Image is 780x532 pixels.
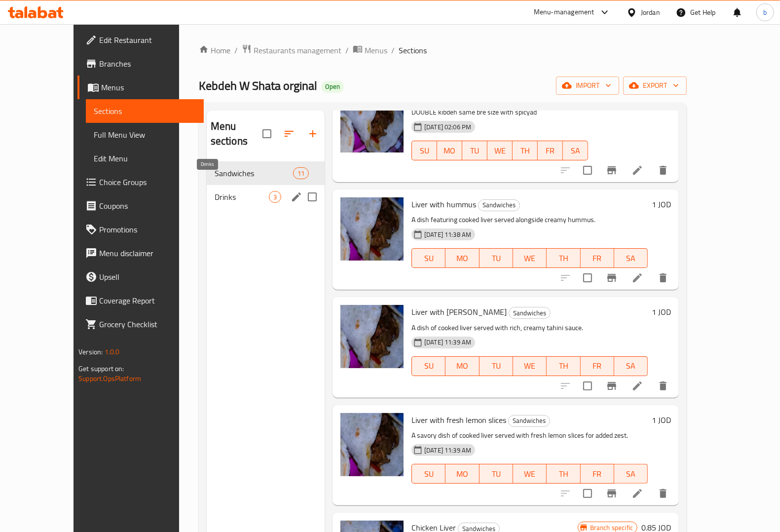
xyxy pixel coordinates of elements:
span: Choice Groups [99,176,196,188]
a: Coverage Report [77,289,204,312]
span: Drinks [215,191,269,203]
span: Select to update [577,376,598,396]
span: export [631,79,679,92]
div: Drinks3edit [207,185,325,209]
div: Sandwiches11 [207,161,325,185]
button: Branch-specific-item [600,158,624,182]
button: TH [547,464,580,484]
p: A dish featuring cooked liver served alongside creamy hummus. [411,214,648,226]
nav: breadcrumb [199,44,687,57]
a: Branches [77,52,204,76]
a: Edit Restaurant [77,28,204,52]
button: TU [480,356,513,376]
span: Menus [101,81,196,93]
span: Grocery Checklist [99,318,196,330]
a: Promotions [77,218,204,241]
span: WE [517,251,543,266]
span: SU [416,144,433,158]
button: delete [651,158,675,182]
button: MO [446,248,479,268]
a: Upsell [77,265,204,289]
nav: Menu sections [207,157,325,213]
span: TU [466,144,483,158]
span: 11 [294,169,308,178]
div: Menu-management [534,6,594,18]
span: MO [441,144,458,158]
li: / [234,44,238,56]
span: Select to update [577,267,598,288]
button: FR [581,464,614,484]
button: MO [446,356,479,376]
a: Edit menu item [631,380,643,392]
span: Promotions [99,224,196,235]
button: SU [411,464,446,484]
button: SA [614,248,648,268]
button: MO [437,141,462,160]
img: Liver with tahini [340,305,404,368]
button: TH [513,141,538,160]
span: [DATE] 11:39 AM [420,446,475,455]
div: items [269,191,281,203]
p: A dish of cooked liver served with rich, creamy tahini sauce. [411,322,648,334]
span: MO [449,359,475,373]
button: SU [411,356,446,376]
button: delete [651,374,675,398]
span: Open [321,82,344,91]
div: items [293,167,309,179]
button: SU [411,248,446,268]
span: Restaurants management [254,44,341,56]
h6: 1 JOD [652,305,671,319]
button: FR [538,141,563,160]
a: Menu disclaimer [77,241,204,265]
li: / [391,44,395,56]
span: Select to update [577,160,598,181]
span: Liver with [PERSON_NAME] [411,304,507,319]
span: FR [585,251,610,266]
button: Add section [301,122,325,146]
span: WE [517,359,543,373]
img: DOUBLE kibdeh [340,89,404,152]
span: 3 [269,192,281,202]
a: Edit menu item [631,488,643,499]
span: SA [567,144,584,158]
h6: 1 JOD [652,413,671,427]
span: [DATE] 02:06 PM [420,122,475,132]
button: delete [651,266,675,290]
button: TU [480,464,513,484]
img: Liver with fresh lemon slices [340,413,404,476]
span: Liver with fresh lemon slices [411,413,506,427]
span: TH [551,251,576,266]
span: Branches [99,58,196,70]
span: FR [585,359,610,373]
a: Sections [86,99,204,123]
a: Menus [353,44,387,57]
button: FR [581,356,614,376]
button: SA [563,141,588,160]
span: MO [449,251,475,266]
span: Kebdeh W Shata orginal [199,75,317,97]
span: [DATE] 11:39 AM [420,338,475,347]
img: Liver with hummus [340,197,404,261]
span: Sections [399,44,427,56]
a: Home [199,44,230,56]
span: Menus [365,44,387,56]
button: WE [487,141,513,160]
button: TU [462,141,487,160]
a: Edit menu item [631,164,643,176]
span: Liver with hummus [411,197,476,212]
span: TH [551,359,576,373]
span: Sandwiches [509,415,550,426]
span: Edit Restaurant [99,34,196,46]
button: export [623,76,687,95]
span: Upsell [99,271,196,283]
div: Sandwiches [478,199,520,211]
span: import [564,79,611,92]
a: Edit menu item [631,272,643,284]
div: Sandwiches [509,307,551,319]
span: TU [483,251,509,266]
span: Coverage Report [99,295,196,306]
button: Branch-specific-item [600,482,624,505]
button: Branch-specific-item [600,374,624,398]
span: SU [416,359,442,373]
span: Edit Menu [94,152,196,164]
